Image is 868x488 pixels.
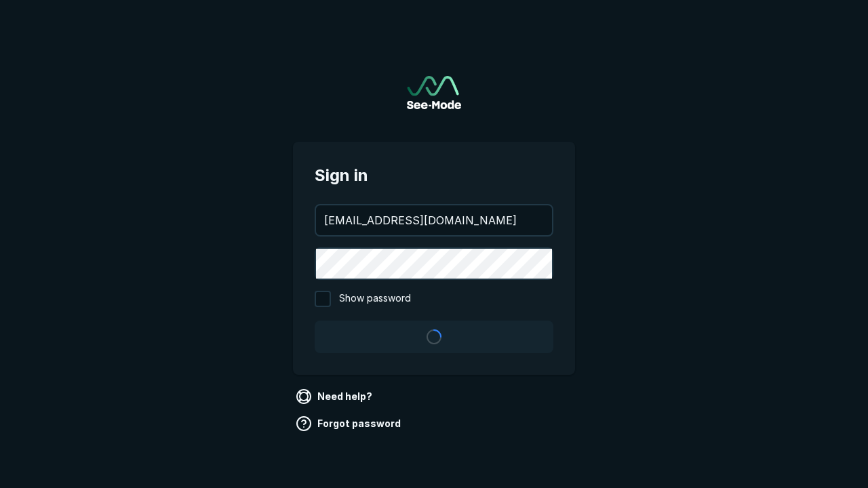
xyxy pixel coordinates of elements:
img: See-Mode Logo [407,76,461,109]
span: Sign in [315,163,553,188]
a: Forgot password [293,413,406,434]
input: your@email.com [316,205,552,235]
a: Need help? [293,386,378,407]
span: Show password [339,291,411,307]
a: Go to sign in [407,76,461,109]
